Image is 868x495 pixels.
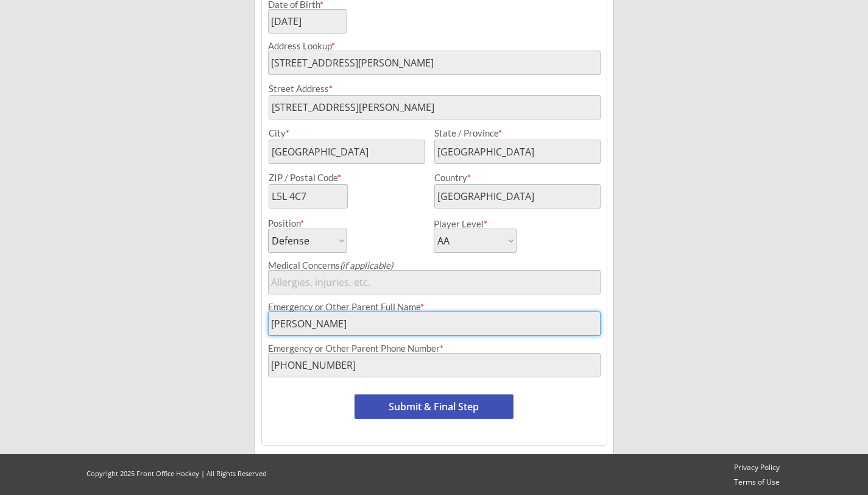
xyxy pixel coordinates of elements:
[268,41,601,51] div: Address Lookup
[268,219,331,228] div: Position
[434,173,586,182] div: Country
[269,129,423,138] div: City
[729,463,785,473] a: Privacy Policy
[268,302,601,312] div: Emergency or Other Parent Full Name
[340,260,393,271] em: (if applicable)
[355,394,513,419] button: Submit & Final Step
[434,219,517,229] div: Player Level
[268,261,601,270] div: Medical Concerns
[268,51,601,75] input: Street, City, Province/State
[268,270,601,294] input: Allergies, injuries, etc.
[729,477,785,488] a: Terms of Use
[434,129,586,138] div: State / Province
[75,469,278,478] div: Copyright 2025 Front Office Hockey | All Rights Reserved
[269,84,601,93] div: Street Address
[269,173,423,182] div: ZIP / Postal Code
[268,344,601,353] div: Emergency or Other Parent Phone Number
